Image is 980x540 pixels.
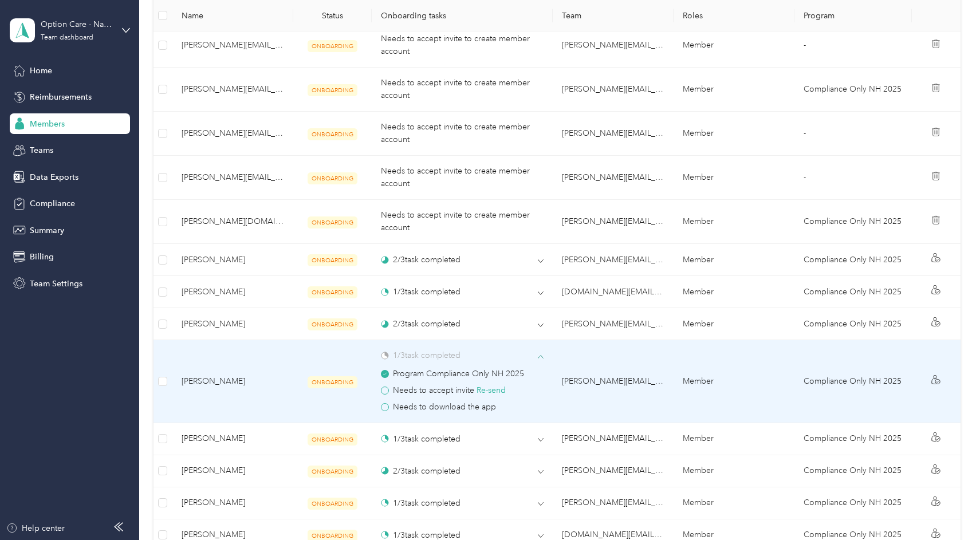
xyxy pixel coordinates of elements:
[172,200,293,244] td: tracy.hughes@navenhealth.com
[293,423,372,455] td: ONBOARDING
[553,276,674,308] td: jessica.green@navenhealth.com
[30,278,82,290] span: Team Settings
[381,465,461,477] div: 2 / 3 task completed
[308,40,357,52] span: ONBOARDING
[381,349,461,361] div: 1 / 3 task completed
[172,487,293,519] td: Kathleen Bryerton
[674,112,794,156] td: Member
[308,498,357,510] span: ONBOARDING
[794,340,912,423] td: Compliance Only NH 2025
[172,112,293,156] td: lisa.layton@optioncare.com
[308,318,357,330] span: ONBOARDING
[553,200,674,244] td: lisa.stringer@navenhealth.com
[674,244,794,276] td: Member
[182,496,284,509] span: [PERSON_NAME]
[381,122,530,144] span: Needs to accept invite to create member account
[30,171,78,183] span: Data Exports
[30,224,64,237] span: Summary
[172,156,293,200] td: marija.manson@optioncare.com
[381,34,530,56] span: Needs to accept invite to create member account
[794,23,912,68] td: -
[172,276,293,308] td: Randall Dunn
[308,84,357,96] span: ONBOARDING
[308,128,357,140] span: ONBOARDING
[308,466,357,478] span: ONBOARDING
[41,18,112,30] div: Option Care - Naven Health
[182,318,284,330] span: [PERSON_NAME]
[794,276,912,308] td: Compliance Only NH 2025
[381,210,530,232] span: Needs to accept invite to create member account
[553,244,674,276] td: stacy.feathers@navenhealth.com
[172,455,293,487] td: Shavel A. Strachan
[293,340,372,423] td: ONBOARDING
[393,401,496,413] span: Needs to download the app
[794,487,912,519] td: Compliance Only NH 2025
[30,118,65,130] span: Members
[553,23,674,68] td: kimberly.legenz@optioncare.com
[553,112,674,156] td: lisa.layton@optioncare.com
[308,172,357,184] span: ONBOARDING
[182,11,284,21] span: Name
[553,340,674,423] td: amanda.anderson@navenhealth.com
[182,39,284,52] span: [PERSON_NAME][EMAIL_ADDRESS][DOMAIN_NAME]
[674,308,794,340] td: Member
[553,68,674,112] td: leslie.butler@navenhealth.com
[30,65,52,77] span: Home
[794,112,912,156] td: -
[477,384,506,397] button: Re-send
[293,487,372,519] td: ONBOARDING
[308,216,357,228] span: ONBOARDING
[293,68,372,112] td: ONBOARDING
[794,68,912,112] td: Compliance Only NH 2025
[553,156,674,200] td: marija.manson@optioncare.com
[182,254,284,266] span: [PERSON_NAME]
[674,156,794,200] td: Member
[182,464,284,477] span: [PERSON_NAME]
[794,200,912,244] td: Compliance Only NH 2025
[172,340,293,423] td: Alexis M. Zwierankin
[381,254,461,266] div: 2 / 3 task completed
[308,376,357,388] span: ONBOARDING
[41,34,93,41] div: Team dashboard
[293,23,372,68] td: ONBOARDING
[308,254,357,266] span: ONBOARDING
[293,156,372,200] td: ONBOARDING
[553,455,674,487] td: stacy.feathers@navenhealth.com
[674,487,794,519] td: Member
[553,308,674,340] td: misty.wickham@navenhealth.com
[182,286,284,298] span: [PERSON_NAME]
[293,308,372,340] td: ONBOARDING
[172,308,293,340] td: Jennifer Yang
[381,433,461,445] div: 1 / 3 task completed
[794,244,912,276] td: Compliance Only NH 2025
[674,23,794,68] td: Member
[308,433,357,446] span: ONBOARDING
[172,244,293,276] td: Mary E. Barger
[674,276,794,308] td: Member
[293,244,372,276] td: ONBOARDING
[182,171,284,184] span: [PERSON_NAME][EMAIL_ADDRESS][PERSON_NAME][DOMAIN_NAME]
[182,127,284,140] span: [PERSON_NAME][EMAIL_ADDRESS][PERSON_NAME][DOMAIN_NAME]
[381,286,461,298] div: 1 / 3 task completed
[674,340,794,423] td: Member
[393,385,506,395] span: Needs to accept invite
[381,166,530,188] span: Needs to accept invite to create member account
[293,112,372,156] td: ONBOARDING
[381,497,461,509] div: 1 / 3 task completed
[30,251,54,263] span: Billing
[794,423,912,455] td: Compliance Only NH 2025
[308,286,357,298] span: ONBOARDING
[381,78,530,100] span: Needs to accept invite to create member account
[182,375,284,388] span: [PERSON_NAME]
[674,200,794,244] td: Member
[30,91,92,103] span: Reimbursements
[794,308,912,340] td: Compliance Only NH 2025
[916,476,980,540] iframe: Everlance-gr Chat Button Frame
[30,144,53,156] span: Teams
[293,200,372,244] td: ONBOARDING
[30,198,75,210] span: Compliance
[182,215,284,228] span: [PERSON_NAME][DOMAIN_NAME][EMAIL_ADDRESS][PERSON_NAME][DOMAIN_NAME]
[381,318,461,330] div: 2 / 3 task completed
[182,83,284,96] span: [PERSON_NAME][EMAIL_ADDRESS][PERSON_NAME][DOMAIN_NAME]
[172,423,293,455] td: Casey Welborn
